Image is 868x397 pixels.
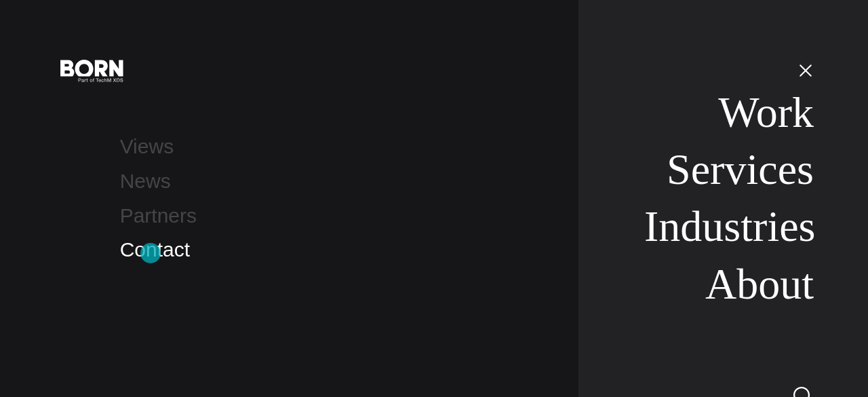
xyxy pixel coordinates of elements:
[120,204,197,227] a: Partners
[644,202,816,250] a: Industries
[120,238,190,261] a: Contact
[718,88,814,136] a: Work
[667,145,814,193] a: Services
[705,260,814,308] a: About
[789,56,822,84] button: Open
[120,170,171,192] a: News
[120,135,174,157] a: Views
